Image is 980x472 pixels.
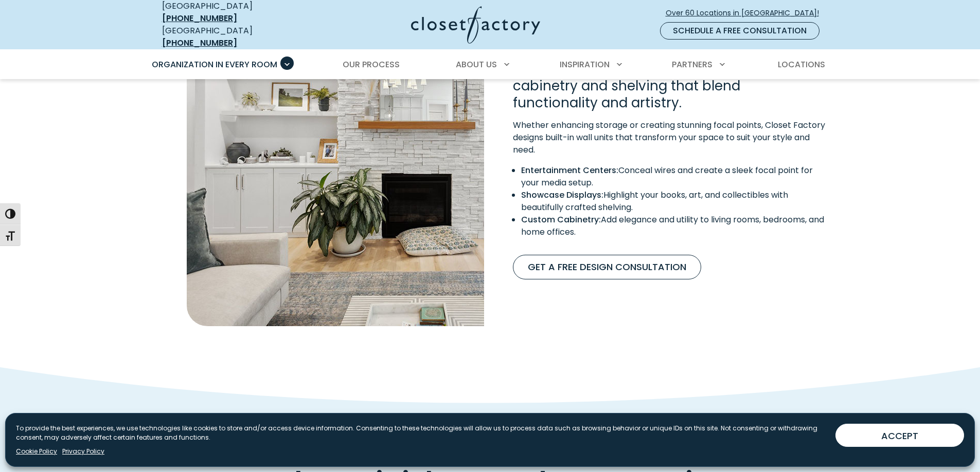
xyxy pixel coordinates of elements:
li: Conceal wires and create a sleek focal point for your media setup. [521,164,827,189]
p: Whether enhancing storage or creating stunning focal points, Closet Factory designs built-in wall... [513,119,827,156]
a: [PHONE_NUMBER] [162,12,237,24]
a: [PHONE_NUMBER] [162,37,237,49]
span: Inspiration [560,59,610,70]
span: Our Process [343,59,400,70]
li: Add elegance and utility to living rooms, bedrooms, and home offices. [521,214,827,238]
nav: Primary Menu [145,50,836,79]
a: Get A Free Design Consultation [513,255,701,279]
strong: Entertainment Centers: [521,164,618,176]
a: Privacy Policy [62,447,104,456]
img: Closet Factory Logo [411,6,540,44]
span: Partners [672,59,712,70]
a: Schedule a Free Consultation [660,22,819,40]
a: Over 60 Locations in [GEOGRAPHIC_DATA]! [665,4,828,22]
span: Locations [778,59,825,70]
span: Organization in Every Room [152,59,277,70]
span: Elevate any room with custom built-in cabinetry and shelving that blend functionality and artistry. [513,60,770,112]
div: [GEOGRAPHIC_DATA] [162,25,311,49]
span: Over 60 Locations in [GEOGRAPHIC_DATA]! [666,8,827,18]
li: Highlight your books, art, and collectibles with beautifully crafted shelving. [521,189,827,214]
p: To provide the best experiences, we use technologies like cookies to store and/or access device i... [16,424,827,442]
span: About Us [456,59,497,70]
strong: Showcase Displays: [521,189,603,201]
a: Cookie Policy [16,447,57,456]
strong: Custom Cabinetry: [521,214,601,225]
button: ACCEPT [835,424,964,447]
